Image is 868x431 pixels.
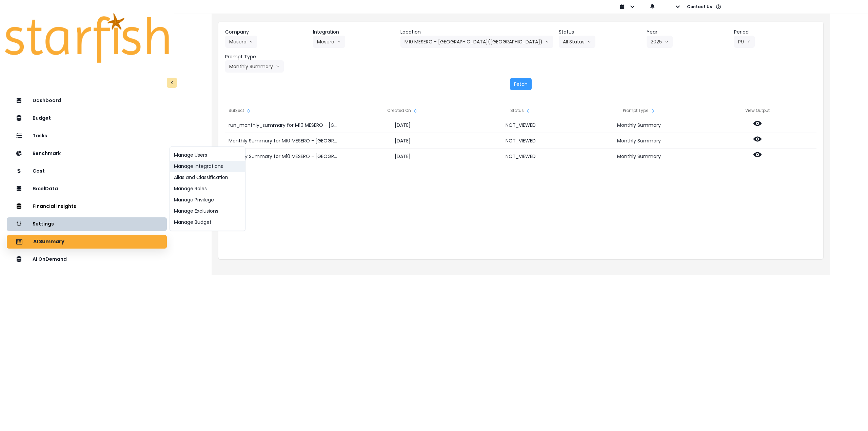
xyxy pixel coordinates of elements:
[225,149,343,164] div: Monthly Summary for M10 MESERO - [GEOGRAPHIC_DATA]([GEOGRAPHIC_DATA]) for P9 2025
[510,78,532,90] button: Fetch
[647,28,729,36] header: Year
[225,36,257,48] button: Meseroarrow down line
[33,151,61,156] p: Benchmark
[400,36,553,48] button: M10 MESERO - [GEOGRAPHIC_DATA]([GEOGRAPHIC_DATA])arrow down line
[734,28,816,36] header: Period
[33,239,64,245] p: AI Summary
[170,161,245,172] button: Manage Integrations
[462,104,580,117] div: Status
[7,112,167,125] button: Budget
[7,253,167,266] button: AI OnDemand
[33,98,61,103] p: Dashboard
[650,108,655,114] svg: sort
[747,38,751,45] svg: arrow left line
[400,28,553,36] header: Location
[7,182,167,196] button: ExcelData
[7,200,167,213] button: Financial Insights
[33,186,58,192] p: ExcelData
[33,256,67,262] p: AI OnDemand
[33,133,47,139] p: Tasks
[276,63,280,70] svg: arrow down line
[665,38,669,45] svg: arrow down line
[559,28,641,36] header: Status
[246,108,251,114] svg: sort
[7,147,167,160] button: Benchmark
[170,205,245,217] button: Manage Exclusions
[7,235,167,249] button: AI Summary
[462,149,580,164] div: NOT_VIEWED
[170,183,245,194] button: Manage Roles
[559,36,595,48] button: All Statusarrow down line
[545,38,549,45] svg: arrow down line
[225,104,343,117] div: Subject
[7,129,167,143] button: Tasks
[249,38,253,45] svg: arrow down line
[462,133,580,149] div: NOT_VIEWED
[580,133,698,149] div: Monthly Summary
[7,217,167,231] button: Settings
[7,164,167,178] button: Cost
[225,133,343,149] div: Monthly Summary for M10 MESERO - [GEOGRAPHIC_DATA]([GEOGRAPHIC_DATA]) for P9 2025
[580,104,698,117] div: Prompt Type
[225,53,308,60] header: Prompt Type
[313,28,395,36] header: Integration
[343,149,462,164] div: [DATE]
[580,149,698,164] div: Monthly Summary
[343,133,462,149] div: [DATE]
[170,150,245,161] button: Manage Users
[343,117,462,133] div: [DATE]
[337,38,341,45] svg: arrow down line
[698,104,816,117] div: View Output
[313,36,345,48] button: Meseroarrow down line
[225,28,308,36] header: Company
[170,172,245,183] button: Alias and Classification
[734,36,755,48] button: P9arrow left line
[7,94,167,107] button: Dashboard
[33,168,45,174] p: Cost
[225,60,284,73] button: Monthly Summaryarrow down line
[462,117,580,133] div: NOT_VIEWED
[526,108,531,114] svg: sort
[225,117,343,133] div: run_monthly_summary for M10 MESERO - [GEOGRAPHIC_DATA]([GEOGRAPHIC_DATA]) for [DATE]
[587,38,591,45] svg: arrow down line
[580,117,698,133] div: Monthly Summary
[343,104,462,117] div: Created On
[170,217,245,228] button: Manage Budget
[170,194,245,205] button: Manage Privilege
[33,115,51,121] p: Budget
[413,108,418,114] svg: sort
[647,36,673,48] button: 2025arrow down line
